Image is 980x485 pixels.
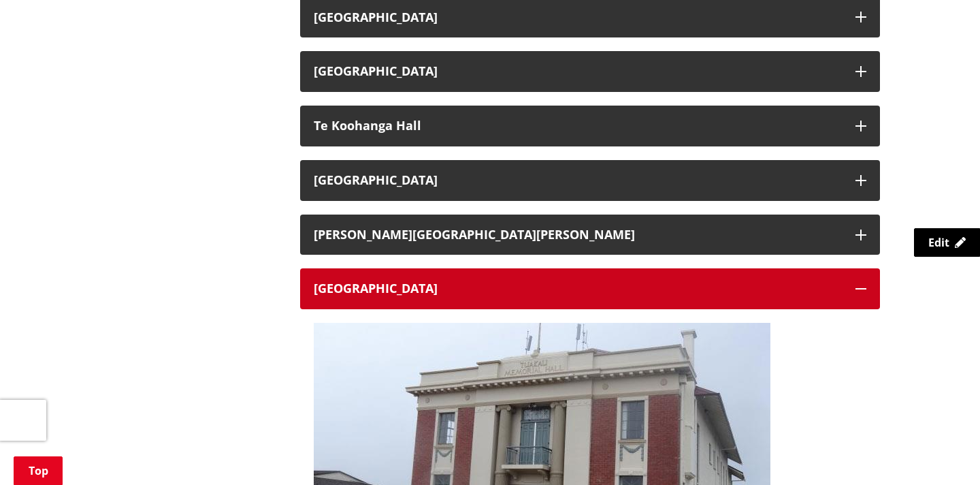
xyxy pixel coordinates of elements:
[314,174,842,187] h3: [GEOGRAPHIC_DATA]
[928,235,949,250] span: Edit
[314,228,842,242] h3: [PERSON_NAME][GEOGRAPHIC_DATA][PERSON_NAME]
[14,456,63,485] a: Top
[917,428,966,477] iframe: Messenger Launcher
[314,11,842,25] h3: [GEOGRAPHIC_DATA]
[300,106,880,146] button: Te Koohanga Hall
[314,282,842,296] h3: [GEOGRAPHIC_DATA]
[300,51,880,92] button: [GEOGRAPHIC_DATA]
[300,160,880,201] button: [GEOGRAPHIC_DATA]
[914,228,980,257] a: Edit
[300,215,880,255] button: [PERSON_NAME][GEOGRAPHIC_DATA][PERSON_NAME]
[300,268,880,309] button: [GEOGRAPHIC_DATA]
[314,65,842,78] h3: [GEOGRAPHIC_DATA]
[314,119,842,133] h3: Te Koohanga Hall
